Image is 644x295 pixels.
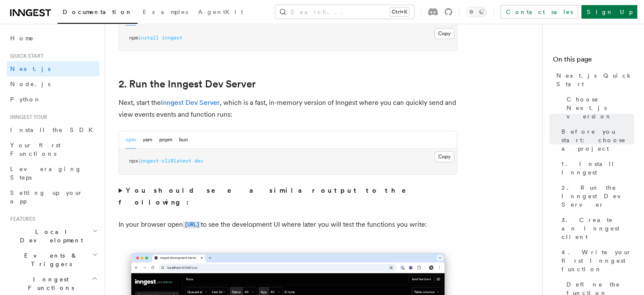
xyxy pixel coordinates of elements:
[558,124,634,156] a: Before you start: choose a project
[183,220,201,228] a: [URL]
[119,186,418,206] strong: You should see a similar output to the following:
[10,65,50,72] span: Next.js
[7,61,100,76] a: Next.js
[10,142,61,157] span: Your first Functions
[561,216,634,241] span: 3. Create an Inngest client
[7,53,44,59] span: Quick start
[58,3,138,24] a: Documentation
[183,221,201,228] code: [URL]
[561,160,634,177] span: 1. Install Inngest
[7,185,100,209] a: Setting up your app
[558,180,634,212] a: 2. Run the Inngest Dev Server
[129,158,138,164] span: npx
[558,156,634,180] a: 1. Install Inngest
[553,68,634,92] a: Next.js Quick Start
[561,248,634,273] span: 4. Write your first Inngest function
[561,127,634,153] span: Before you start: choose a project
[7,114,47,121] span: Inngest tour
[7,216,35,222] span: Features
[558,244,634,277] a: 4. Write your first Inngest function
[162,35,182,41] span: inngest
[138,35,159,41] span: install
[198,8,243,15] span: AgentKit
[434,151,454,162] button: Copy
[7,161,100,185] a: Leveraging Steps
[119,185,457,208] summary: You should see a similar output to the following:
[567,95,634,121] span: Choose Next.js version
[563,92,634,124] a: Choose Next.js version
[390,8,409,16] kbd: Ctrl+K
[466,7,486,17] button: Toggle dark mode
[119,97,457,121] p: Next, start the , which is a fast, in-memory version of Inngest where you can quickly send and vi...
[119,219,457,231] p: In your browser open to see the development UI where later you will test the functions you write:
[138,3,193,23] a: Examples
[194,158,203,164] span: dev
[10,166,82,181] span: Leveraging Steps
[193,3,248,23] a: AgentKit
[10,96,41,103] span: Python
[275,5,414,19] button: Search...Ctrl+K
[143,131,152,149] button: yarn
[143,8,188,15] span: Examples
[138,158,191,164] span: inngest-cli@latest
[581,5,637,19] a: Sign Up
[63,8,133,15] span: Documentation
[500,5,578,19] a: Contact sales
[556,71,634,88] span: Next.js Quick Start
[179,131,188,149] button: bun
[561,183,634,209] span: 2. Run the Inngest Dev Server
[553,54,634,68] h4: On this page
[558,212,634,244] a: 3. Create an Inngest client
[10,126,98,133] span: Install the SDK
[7,228,92,244] span: Local Development
[10,189,83,205] span: Setting up your app
[7,248,100,272] button: Events & Triggers
[129,35,138,41] span: npm
[7,92,100,107] a: Python
[161,98,220,107] a: Inngest Dev Server
[7,31,100,46] a: Home
[126,131,136,149] button: npm
[434,28,454,39] button: Copy
[159,131,172,149] button: pnpm
[7,122,100,138] a: Install the SDK
[7,251,92,268] span: Events & Triggers
[7,275,91,292] span: Inngest Functions
[10,81,50,87] span: Node.js
[7,76,100,92] a: Node.js
[119,78,256,90] a: 2. Run the Inngest Dev Server
[7,138,100,161] a: Your first Functions
[10,34,34,42] span: Home
[7,224,100,248] button: Local Development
